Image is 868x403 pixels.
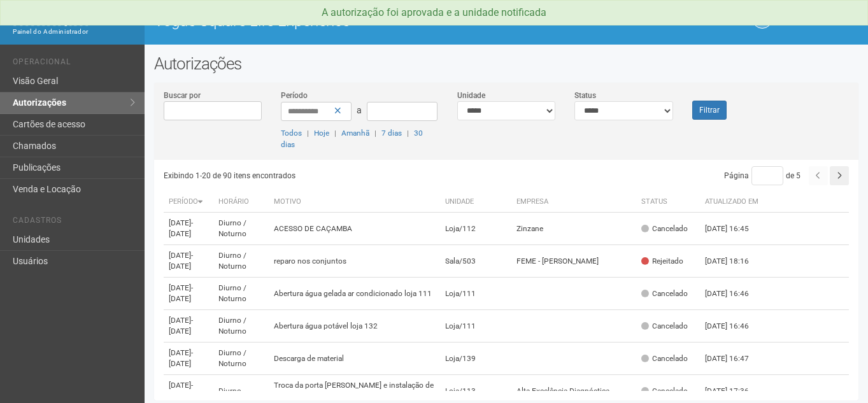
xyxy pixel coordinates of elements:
td: reparo nos conjuntos [269,245,440,278]
label: Buscar por [164,90,201,101]
div: Painel do Administrador [13,26,135,38]
td: [DATE] [164,245,213,278]
td: [DATE] 16:46 [700,278,770,310]
td: Abertura água gelada ar condicionado loja 111 [269,278,440,310]
td: Diurno / Noturno [213,310,269,343]
div: Cancelado [641,288,688,299]
button: Filtrar [692,101,727,120]
th: Atualizado em [700,192,770,213]
span: | [334,129,336,138]
div: Cancelado [641,353,688,364]
td: [DATE] 16:47 [700,343,770,375]
th: Unidade [440,192,511,213]
td: Loja/111 [440,310,511,343]
li: Operacional [13,57,135,71]
a: Hoje [314,129,329,138]
td: Loja/112 [440,213,511,245]
td: Diurno / Noturno [213,278,269,310]
div: Rejeitado [641,256,683,267]
span: | [374,129,376,138]
span: a [357,105,362,115]
td: [DATE] [164,310,213,343]
th: Empresa [511,192,637,213]
span: Página de 5 [724,171,800,180]
a: Amanhã [341,129,369,138]
th: Status [636,192,700,213]
td: Diurno / Noturno [213,343,269,375]
label: Status [574,90,596,101]
td: ACESSO DE CAÇAMBA [269,213,440,245]
td: [DATE] 16:46 [700,310,770,343]
td: FEME - [PERSON_NAME] [511,245,637,278]
th: Horário [213,192,269,213]
h2: Autorizações [154,54,858,73]
div: Cancelado [641,386,688,397]
td: Abertura água potável loja 132 [269,310,440,343]
td: Loja/111 [440,278,511,310]
td: [DATE] [164,343,213,375]
h1: Vogue Square Life Experience [154,13,497,29]
th: Período [164,192,213,213]
td: Diurno / Noturno [213,213,269,245]
td: [DATE] [164,213,213,245]
div: Exibindo 1-20 de 90 itens encontrados [164,166,506,185]
td: Loja/139 [440,343,511,375]
td: Sala/503 [440,245,511,278]
div: Cancelado [641,321,688,332]
a: 7 dias [381,129,402,138]
td: [DATE] [164,278,213,310]
td: [DATE] 18:16 [700,245,770,278]
td: Diurno / Noturno [213,245,269,278]
li: Cadastros [13,216,135,229]
th: Motivo [269,192,440,213]
span: | [307,129,309,138]
div: Cancelado [641,223,688,234]
td: Descarga de material [269,343,440,375]
label: Período [281,90,308,101]
a: Todos [281,129,302,138]
td: Zinzane [511,213,637,245]
label: Unidade [457,90,485,101]
span: | [407,129,409,138]
td: [DATE] 16:45 [700,213,770,245]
